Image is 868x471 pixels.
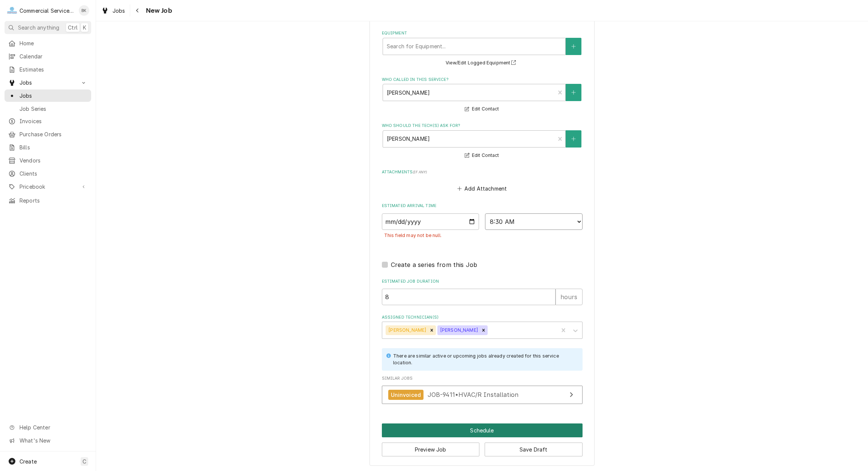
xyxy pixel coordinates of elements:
a: Reports [5,194,91,207]
span: Jobs [113,7,125,15]
a: View Job [382,386,583,404]
div: Field Errors [382,230,583,241]
span: What's New [20,437,87,444]
a: Clients [5,167,91,180]
a: Go to Help Center [5,421,91,434]
a: Jobs [5,89,91,102]
label: Estimated Job Duration [382,279,583,285]
span: Ctrl [68,24,78,31]
button: Preview Job [382,443,480,456]
label: Estimated Arrival Time [382,203,583,209]
span: JOB-9411 • HVAC/R Installation [428,391,519,398]
a: Estimates [5,63,91,76]
a: Job Series [5,103,91,115]
button: Edit Contact [464,151,500,160]
button: Edit Contact [464,104,500,114]
span: K [83,24,86,31]
label: Assigned Technician(s) [382,314,583,320]
a: Home [5,37,91,49]
label: Create a series from this Job [391,260,478,269]
div: Remove Joey Gallegos [479,325,488,335]
span: Jobs [20,92,87,100]
a: Go to Jobs [5,76,91,89]
span: Reports [20,197,87,204]
div: Button Group Row [382,437,583,456]
a: Vendors [5,154,91,167]
button: Search anythingCtrlK [5,21,91,34]
a: Go to What's New [5,434,91,447]
a: Purchase Orders [5,128,91,140]
span: Vendors [20,157,87,164]
span: Estimates [20,66,87,73]
button: View/Edit Logged Equipment [445,58,520,68]
span: Pricebook [20,183,76,191]
span: Purchase Orders [20,130,87,138]
a: Invoices [5,115,91,127]
div: Brian Key's Avatar [79,5,89,16]
div: Similar Jobs [382,376,583,408]
div: BK [79,5,89,16]
div: Commercial Service Co. [20,7,75,15]
label: Attachments [382,169,583,175]
a: Bills [5,141,91,154]
div: Uninvoiced [388,390,424,400]
div: [PERSON_NAME] [386,325,428,335]
div: [PERSON_NAME] [437,325,479,335]
span: Clients [20,170,87,177]
span: Search anything [18,24,59,31]
label: Who should the tech(s) ask for? [382,123,583,129]
button: Save Draft [485,443,583,456]
svg: Create New Contact [571,90,576,95]
div: Remove Brian Key [428,325,436,335]
div: Attachments [382,169,583,194]
button: Schedule [382,423,583,437]
div: Assigned Technician(s) [382,314,583,339]
svg: Create New Equipment [571,44,576,49]
label: Equipment [382,30,583,36]
span: Jobs [20,79,76,86]
div: Who called in this service? [382,77,583,114]
button: Add Attachment [456,183,508,194]
svg: Create New Contact [571,136,576,142]
div: hours [556,289,583,305]
div: C [7,5,17,16]
span: Help Center [20,423,87,431]
span: Similar Jobs [382,376,583,382]
button: Create New Contact [566,84,581,101]
button: Create New Equipment [566,38,581,55]
div: Equipment [382,30,583,67]
div: Commercial Service Co.'s Avatar [7,5,17,16]
select: Time Select [485,213,583,230]
span: ( if any ) [413,170,427,174]
a: Jobs [98,4,128,17]
span: New Job [144,6,172,16]
div: There are similar active or upcoming jobs already created for this service location. [393,353,575,367]
div: Button Group [382,423,583,456]
span: Job Series [20,105,87,113]
span: Bills [20,143,87,151]
button: Navigate back [132,4,144,16]
input: Date [382,213,479,230]
div: Estimated Arrival Time [382,203,583,247]
label: Who called in this service? [382,77,583,83]
a: Calendar [5,50,91,63]
span: C [83,458,86,465]
span: Create [20,458,37,465]
div: Button Group Row [382,423,583,437]
span: Calendar [20,52,87,60]
div: Estimated Job Duration [382,279,583,305]
div: Who should the tech(s) ask for? [382,123,583,160]
button: Create New Contact [566,130,581,148]
a: Go to Pricebook [5,180,91,193]
span: Home [20,39,87,47]
span: Invoices [20,117,87,125]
